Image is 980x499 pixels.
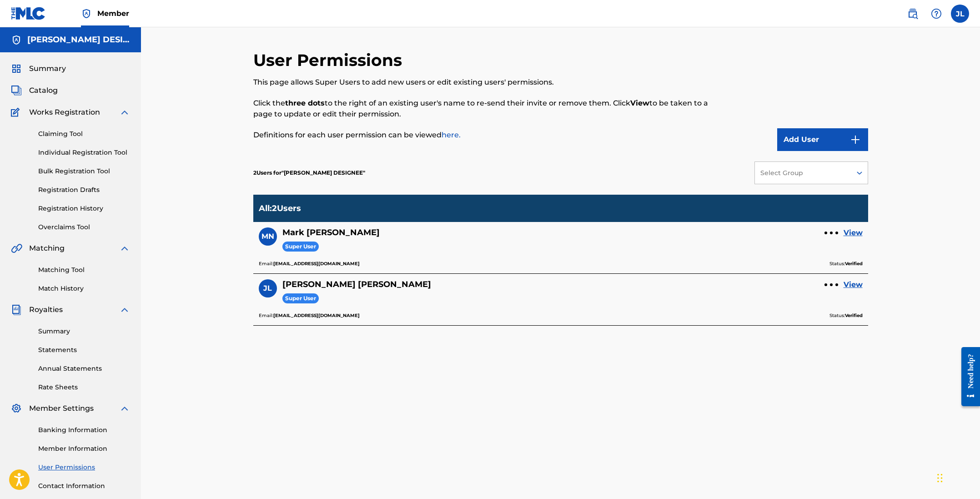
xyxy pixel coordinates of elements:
[29,107,100,118] span: Works Registration
[119,304,130,315] img: expand
[11,63,66,74] a: SummarySummary
[11,85,22,96] img: Catalog
[442,131,461,139] a: here.
[253,77,727,88] p: This page allows Super Users to add new users or edit existing users' permissions.
[630,99,649,107] strong: View
[850,134,861,145] img: 9d2ae6d4665cec9f34b9.svg
[955,339,980,414] iframe: Resource Center
[282,242,319,252] span: Super User
[281,169,365,176] span: JARED LOGAN DESIGNEE
[253,130,727,141] p: Definitions for each user permission can be viewed
[97,8,129,19] span: Member
[119,403,130,414] img: expand
[38,265,130,275] a: Matching Tool
[11,35,22,45] img: Accounts
[29,304,63,315] span: Royalties
[11,7,46,20] img: MLC Logo
[81,8,92,19] img: Top Rightsholder
[38,148,130,157] a: Individual Registration Tool
[285,99,325,107] strong: three dots
[253,169,281,176] span: 2 Users for
[253,50,407,71] h2: User Permissions
[927,5,945,23] div: Help
[29,403,94,414] span: Member Settings
[263,283,272,294] span: JL
[38,204,130,213] a: Registration History
[904,5,922,23] a: Public Search
[38,185,130,195] a: Registration Drafts
[282,279,431,290] h5: Jared Logan
[29,85,58,96] span: Catalog
[38,166,130,176] a: Bulk Registration Tool
[29,243,65,254] span: Matching
[11,304,22,315] img: Royalties
[38,327,130,336] a: Summary
[11,85,58,96] a: CatalogCatalog
[282,227,380,238] h5: Mark Nicholas
[119,107,130,118] img: expand
[261,231,274,242] span: MN
[38,383,130,392] a: Rate Sheets
[259,260,360,268] p: Email:
[38,444,130,454] a: Member Information
[29,63,66,74] span: Summary
[829,260,863,268] p: Status:
[282,293,319,304] span: Super User
[38,463,130,472] a: User Permissions
[11,107,23,118] img: Works Registration
[844,279,863,290] a: View
[38,345,130,355] a: Statements
[27,35,130,45] h5: JARED LOGAN DESIGNEE
[259,312,360,320] p: Email:
[829,312,863,320] p: Status:
[38,481,130,491] a: Contact Information
[253,98,727,120] p: Click the to the right of an existing user's name to re-send their invite or remove them. Click t...
[259,203,301,213] p: All : 2 Users
[931,8,942,19] img: help
[11,243,22,254] img: Matching
[951,5,969,23] div: User Menu
[38,222,130,232] a: Overclaims Tool
[11,403,22,414] img: Member Settings
[777,128,868,151] button: Add User
[844,227,863,238] a: View
[38,425,130,435] a: Banking Information
[845,261,863,267] b: Verified
[38,364,130,373] a: Annual Statements
[38,284,130,293] a: Match History
[38,129,130,139] a: Claiming Tool
[273,261,360,267] b: [EMAIL_ADDRESS][DOMAIN_NAME]
[11,63,22,74] img: Summary
[935,455,980,499] iframe: Chat Widget
[937,464,943,492] div: Drag
[273,313,360,318] b: [EMAIL_ADDRESS][DOMAIN_NAME]
[907,8,918,19] img: search
[119,243,130,254] img: expand
[845,313,863,318] b: Verified
[760,168,845,178] div: Select Group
